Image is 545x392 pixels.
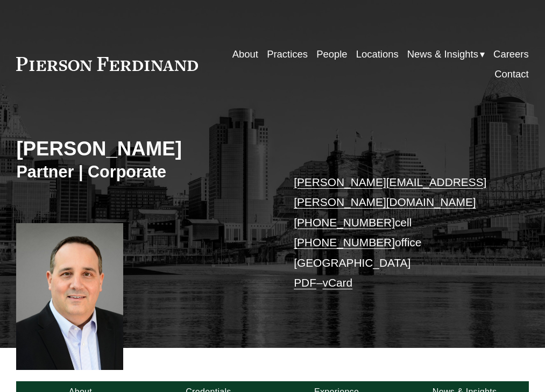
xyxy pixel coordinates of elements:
a: Careers [493,44,529,64]
p: cell office [GEOGRAPHIC_DATA] – [294,172,507,293]
a: Contact [494,64,529,84]
a: Locations [356,44,399,64]
a: [PHONE_NUMBER] [294,236,395,248]
a: People [316,44,347,64]
h3: Partner | Corporate [16,162,272,182]
a: Practices [267,44,308,64]
a: [PERSON_NAME][EMAIL_ADDRESS][PERSON_NAME][DOMAIN_NAME] [294,176,486,209]
a: folder dropdown [407,44,485,64]
a: About [232,44,258,64]
a: PDF [294,276,316,289]
a: [PHONE_NUMBER] [294,216,395,229]
a: vCard [323,276,353,289]
span: News & Insights [407,45,478,63]
h2: [PERSON_NAME] [16,137,272,161]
